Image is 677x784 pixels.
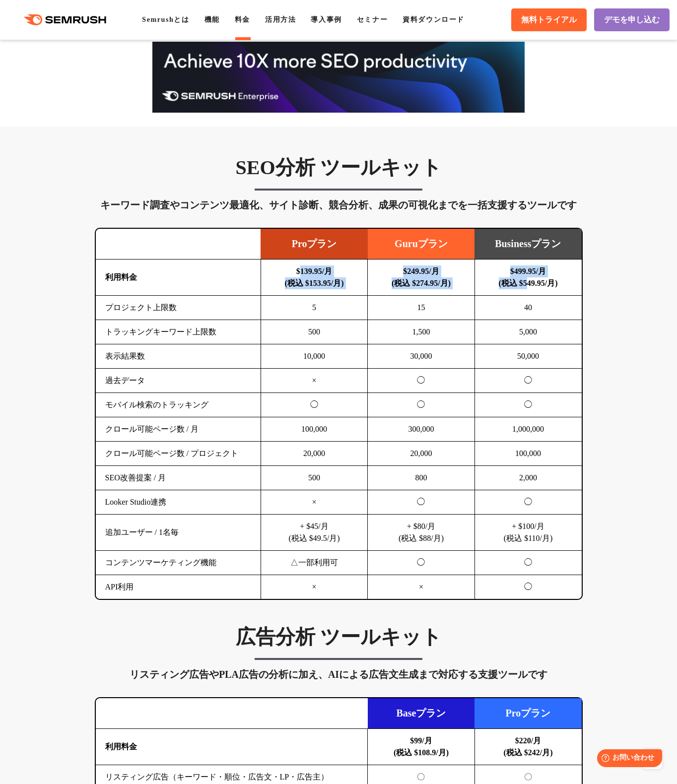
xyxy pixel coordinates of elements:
a: 機能 [204,16,220,23]
td: ◯ [368,551,474,575]
iframe: Help widget launcher [589,745,666,773]
td: 10,000 [261,344,367,369]
td: ◯ [474,575,581,599]
td: △一部利用可 [261,551,367,575]
a: 無料トライアル [511,8,587,31]
td: ◯ [368,490,474,515]
b: $249.95/月 (税込 $274.95/月) [392,267,451,287]
td: ◯ [261,393,367,417]
td: ◯ [368,369,474,393]
a: デモを申し込む [594,8,670,31]
td: 表示結果数 [96,344,261,369]
td: 過去データ [96,369,261,393]
td: ◯ [368,393,474,417]
td: Businessプラン [474,229,581,260]
td: Guruプラン [368,229,474,260]
td: クロール可能ページ数 / 月 [96,417,261,442]
td: Looker Studio連携 [96,490,261,515]
a: 料金 [235,16,250,23]
td: API利用 [96,575,261,599]
td: 100,000 [474,442,581,466]
td: Proプラン [474,698,581,729]
td: ◯ [474,393,581,417]
td: 1,000,000 [474,417,581,442]
b: $139.95/月 (税込 $153.95/月) [285,267,344,287]
b: $99/月 (税込 $108.9/月) [394,736,449,757]
td: プロジェクト上限数 [96,296,261,320]
td: 20,000 [261,442,367,466]
td: トラッキングキーワード上限数 [96,320,261,344]
div: キーワード調査やコンテンツ最適化、サイト診断、競合分析、成果の可視化までを一括支援するツールです [95,197,583,213]
td: 追加ユーザー / 1名毎 [96,515,261,551]
b: 利用料金 [105,742,137,751]
a: 導入事例 [311,16,341,23]
h3: 広告分析 ツールキット [95,625,583,650]
a: 活用方法 [265,16,296,23]
td: × [261,575,367,599]
td: 50,000 [474,344,581,369]
td: 5,000 [474,320,581,344]
td: + $100/月 (税込 $110/月) [474,515,581,551]
div: リスティング広告やPLA広告の分析に加え、AIによる広告文生成まで対応する支援ツールです [95,666,583,682]
td: 20,000 [368,442,474,466]
td: + $45/月 (税込 $49.5/月) [261,515,367,551]
span: デモを申し込む [604,15,660,25]
a: セミナー [357,16,388,23]
td: 100,000 [261,417,367,442]
td: 800 [368,466,474,490]
td: 30,000 [368,344,474,369]
td: クロール可能ページ数 / プロジェクト [96,442,261,466]
td: 500 [261,320,367,344]
td: Baseプラン [368,698,474,729]
td: Proプラン [261,229,367,260]
td: SEO改善提案 / 月 [96,466,261,490]
td: コンテンツマーケティング機能 [96,551,261,575]
h3: SEO分析 ツールキット [95,155,583,180]
td: 15 [368,296,474,320]
td: 40 [474,296,581,320]
b: $499.95/月 (税込 $549.95/月) [499,267,558,287]
a: 資料ダウンロード [403,16,465,23]
td: × [261,490,367,515]
td: 1,500 [368,320,474,344]
b: $220/月 (税込 $242/月) [504,736,553,757]
td: 2,000 [474,466,581,490]
td: ◯ [474,490,581,515]
td: 300,000 [368,417,474,442]
a: Semrushとは [142,16,189,23]
td: 500 [261,466,367,490]
td: モバイル検索のトラッキング [96,393,261,417]
td: ◯ [474,369,581,393]
span: 無料トライアル [521,15,577,25]
td: × [368,575,474,599]
td: 5 [261,296,367,320]
td: ◯ [474,551,581,575]
b: 利用料金 [105,273,137,281]
td: + $80/月 (税込 $88/月) [368,515,474,551]
td: × [261,369,367,393]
